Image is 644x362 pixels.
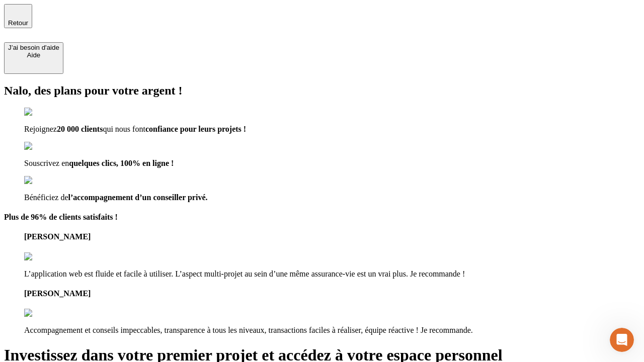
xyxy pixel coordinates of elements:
img: checkmark [24,108,67,117]
span: confiance pour leurs projets ! [145,125,246,133]
img: checkmark [24,142,67,151]
h2: Nalo, des plans pour votre argent ! [4,84,640,98]
span: Souscrivez en [24,159,69,167]
img: reviews stars [24,309,74,318]
span: Bénéficiez de [24,193,68,202]
span: qui nous font [103,125,145,133]
div: J’ai besoin d'aide [8,44,59,51]
iframe: Intercom live chat [610,328,634,352]
p: L’application web est fluide et facile à utiliser. L’aspect multi-projet au sein d’une même assur... [24,269,640,279]
img: reviews stars [24,252,74,261]
button: J’ai besoin d'aideAide [4,42,63,74]
div: Aide [8,51,59,59]
span: Rejoignez [24,125,57,133]
span: 20 000 clients [57,125,103,133]
span: quelques clics, 100% en ligne ! [69,159,174,167]
img: checkmark [24,176,67,185]
span: l’accompagnement d’un conseiller privé. [68,193,208,202]
h4: [PERSON_NAME] [24,289,640,298]
span: Retour [8,19,28,27]
button: Retour [4,4,32,28]
h4: [PERSON_NAME] [24,232,640,241]
h4: Plus de 96% de clients satisfaits ! [4,213,640,222]
p: Accompagnement et conseils impeccables, transparence à tous les niveaux, transactions faciles à r... [24,326,640,335]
